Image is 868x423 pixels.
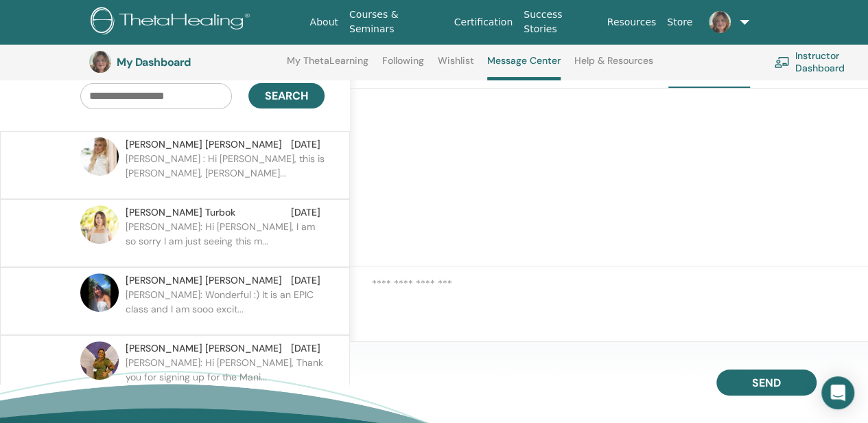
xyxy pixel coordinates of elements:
[709,11,731,33] img: default.jpg
[126,341,282,356] span: [PERSON_NAME] [PERSON_NAME]
[89,51,111,73] img: default.jpg
[291,205,320,220] span: [DATE]
[574,55,653,77] a: Help & Resources
[661,10,698,35] a: Store
[821,376,854,409] div: Open Intercom Messenger
[265,89,308,103] span: Search
[752,376,781,390] span: Send
[344,2,449,42] a: Courses & Seminars
[305,10,344,35] a: About
[126,152,325,193] p: [PERSON_NAME] : Hi [PERSON_NAME], this is [PERSON_NAME], [PERSON_NAME]...
[80,205,119,244] img: default.jpg
[291,137,320,152] span: [DATE]
[126,220,325,261] p: [PERSON_NAME]: Hi [PERSON_NAME], I am so sorry I am just seeing this m...
[126,356,325,397] p: [PERSON_NAME]: Hi [PERSON_NAME], Thank you for signing up for the Mani...
[80,273,119,312] img: default.jpg
[248,83,325,108] button: Search
[287,55,368,77] a: My ThetaLearning
[774,56,790,68] img: chalkboard-teacher.svg
[449,10,518,35] a: Certification
[126,273,282,288] span: [PERSON_NAME] [PERSON_NAME]
[126,137,282,152] span: [PERSON_NAME] [PERSON_NAME]
[518,2,601,42] a: Success Stories
[91,7,255,38] img: logo.png
[291,273,320,288] span: [DATE]
[126,288,325,329] p: [PERSON_NAME]: Wonderful :) It is an EPIC class and I am sooo excit...
[382,55,424,77] a: Following
[117,56,254,69] h3: My Dashboard
[438,55,474,77] a: Wishlist
[291,341,320,356] span: [DATE]
[487,55,561,80] a: Message Center
[126,205,235,220] span: [PERSON_NAME] Turbok
[80,341,119,380] img: default.jpg
[602,10,662,35] a: Resources
[80,137,119,176] img: default.jpg
[716,369,817,396] button: Send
